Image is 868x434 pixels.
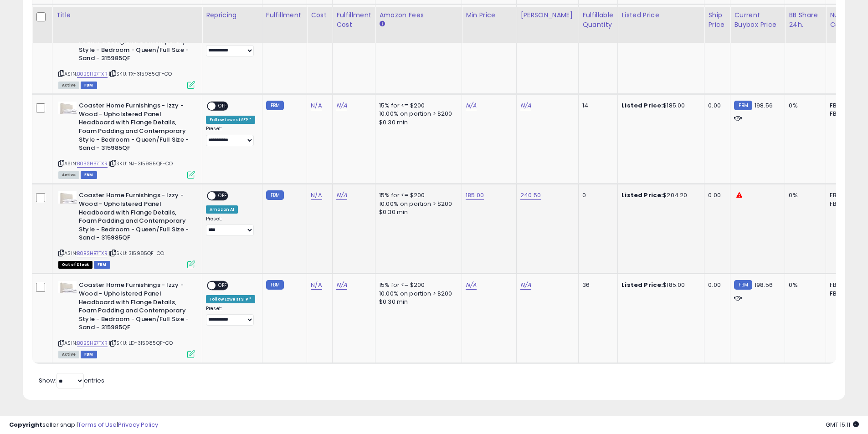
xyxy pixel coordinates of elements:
b: Coaster Home Furnishings - Izzy - Wood - Upholstered Panel Headboard with Flange Details, Foam Pa... [79,191,190,244]
a: B0BSHB7TXR [77,339,108,347]
small: FBM [266,280,284,290]
div: FBM: 4 [830,290,860,298]
div: $185.00 [621,281,697,289]
div: ASIN: [58,281,195,357]
div: Cost [311,10,329,20]
a: N/A [311,101,322,110]
span: 2025-09-17 15:11 GMT [826,420,859,429]
span: 198.56 [755,281,773,289]
a: B0BSHB7TXR [77,70,108,78]
div: 10.00% on portion > $200 [379,290,455,298]
small: FBM [734,280,752,290]
a: Terms of Use [78,420,117,429]
div: FBA: 0 [830,102,860,110]
strong: Copyright [9,420,42,429]
div: Amazon AI [206,205,238,214]
a: N/A [520,281,531,290]
div: Preset: [206,306,255,326]
span: FBM [81,351,97,358]
div: Amazon Fees [379,10,458,20]
span: OFF [216,282,230,290]
div: ASIN: [58,191,195,267]
small: FBM [734,101,752,110]
small: FBM [266,190,284,200]
div: 0.00 [708,191,723,199]
div: Fulfillment [266,10,303,20]
div: Num of Comp. [830,10,863,30]
span: All listings currently available for purchase on Amazon [58,82,79,89]
div: Ship Price [708,10,726,30]
div: FBA: 0 [830,281,860,289]
div: Current Buybox Price [734,10,781,30]
div: Listed Price [621,10,700,20]
small: FBM [266,101,284,110]
div: FBM: 0 [830,200,860,208]
span: All listings currently available for purchase on Amazon [58,171,79,179]
div: Preset: [206,216,255,236]
div: 15% for <= $200 [379,102,455,110]
span: OFF [216,192,230,200]
span: FBM [81,171,97,179]
b: Listed Price: [621,281,663,289]
a: B0BSHB7TXR [77,250,108,257]
b: Coaster Home Furnishings - Izzy - Wood - Upholstered Panel Headboard with Flange Details, Foam Pa... [79,102,190,154]
span: OFF [216,102,230,110]
div: Fulfillment Cost [336,10,371,30]
a: 185.00 [466,191,484,200]
small: Amazon Fees. [379,20,385,28]
span: | SKU: 315985QF-CO [109,250,164,257]
div: FBA: 0 [830,191,860,199]
div: 0% [789,102,819,110]
div: $0.30 min [379,118,455,127]
a: B0BSHB7TXR [77,160,108,168]
div: Fulfillable Quantity [582,10,614,30]
div: $185.00 [621,102,697,110]
span: | SKU: TX-315985QF-CO [109,70,172,77]
div: $204.20 [621,191,697,199]
div: Min Price [466,10,513,20]
div: 0% [789,191,819,199]
div: Title [56,10,198,20]
div: FBM: 4 [830,110,860,118]
span: Show: entries [39,376,104,385]
a: 240.50 [520,191,541,200]
a: N/A [336,281,347,290]
a: N/A [311,281,322,290]
span: All listings that are currently out of stock and unavailable for purchase on Amazon [58,261,92,269]
div: seller snap | | [9,421,158,429]
a: N/A [336,101,347,110]
img: 31W8+e3WdML._SL40_.jpg [58,191,77,204]
div: Preset: [206,36,255,56]
a: N/A [311,191,322,200]
span: | SKU: NJ-315985QF-CO [109,160,173,167]
div: ASIN: [58,102,195,178]
div: 10.00% on portion > $200 [379,110,455,118]
b: Listed Price: [621,191,663,199]
div: 10.00% on portion > $200 [379,200,455,208]
div: [PERSON_NAME] [520,10,575,20]
span: 198.56 [755,101,773,110]
span: FBM [94,261,110,269]
div: $0.30 min [379,298,455,306]
div: 0 [582,191,611,199]
div: $0.30 min [379,208,455,216]
div: Follow Lowest SFP * [206,295,255,303]
a: N/A [336,191,347,200]
span: | SKU: LD-315985QF-CO [109,339,173,347]
b: Coaster Home Furnishings - Izzy - Wood - Upholstered Panel Headboard with Flange Details, Foam Pa... [79,281,190,334]
a: N/A [466,101,477,110]
img: 31W8+e3WdML._SL40_.jpg [58,281,77,293]
div: 0.00 [708,102,723,110]
div: Preset: [206,126,255,146]
span: All listings currently available for purchase on Amazon [58,351,79,358]
div: Repricing [206,10,258,20]
div: 15% for <= $200 [379,191,455,199]
div: BB Share 24h. [789,10,822,30]
img: 31W8+e3WdML._SL40_.jpg [58,102,77,114]
div: ASIN: [58,12,195,88]
div: Follow Lowest SFP * [206,116,255,124]
a: Privacy Policy [118,420,158,429]
span: FBM [81,82,97,89]
div: 14 [582,102,611,110]
div: 15% for <= $200 [379,281,455,289]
